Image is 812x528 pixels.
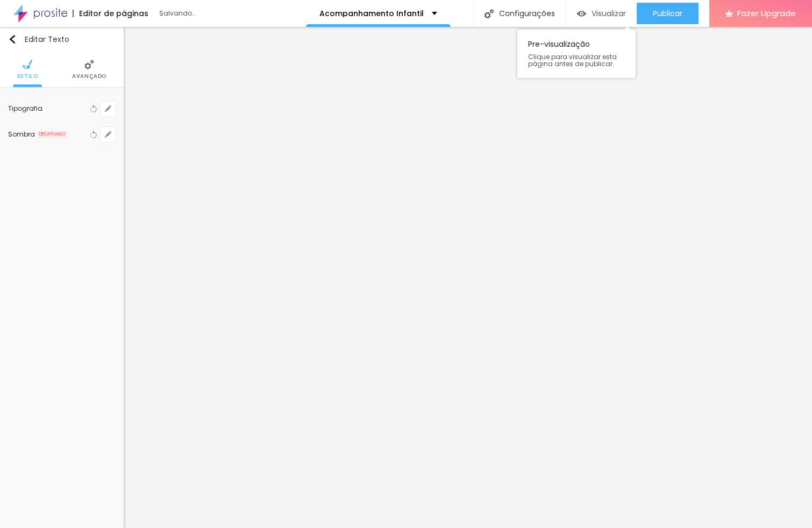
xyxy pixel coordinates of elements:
[528,53,625,67] span: Clique para visualizar esta página antes de publicar.
[8,131,35,138] div: Sombra
[637,3,699,24] button: Publicar
[84,60,94,69] img: Icone
[8,105,88,112] div: Tipografia
[23,60,32,69] img: Icone
[566,3,637,24] button: Visualizar
[517,30,636,78] div: Pre-visualização
[8,35,17,44] img: Icone
[319,10,424,17] p: Acompanhamento Infantil
[17,74,38,79] span: Estilo
[592,9,626,18] span: Visualizar
[653,9,682,18] span: Publicar
[124,27,812,528] iframe: Editor
[737,9,796,18] span: Fazer Upgrade
[485,9,494,18] img: Icone
[73,10,148,17] div: Editor de páginas
[159,10,283,17] div: Salvando...
[72,74,106,79] span: Avançado
[8,35,69,44] div: Editar Texto
[37,131,67,138] span: DESATIVADO
[577,9,586,18] img: view-1.svg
